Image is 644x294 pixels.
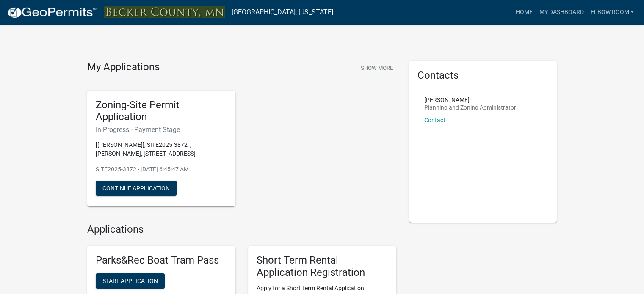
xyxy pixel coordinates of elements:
[96,99,227,124] h5: Zoning-Site Permit Application
[257,284,388,293] p: Apply for a Short Term Rental Application
[536,4,587,20] a: My Dashboard
[257,254,388,279] h5: Short Term Rental Application Registration
[96,181,177,196] button: Continue Application
[96,273,165,289] button: Start Application
[102,277,158,284] span: Start Application
[87,61,160,74] h4: My Applications
[587,4,637,20] a: Elbow Room
[87,223,396,236] h4: Applications
[424,97,516,103] p: [PERSON_NAME]
[424,104,516,110] p: Planning and Zoning Administrator
[417,69,549,82] h5: Contacts
[512,4,536,20] a: Home
[96,126,227,134] h6: In Progress - Payment Stage
[96,165,227,174] p: SITE2025-3872 - [DATE] 6:45:47 AM
[96,254,227,267] h5: Parks&Rec Boat Tram Pass
[424,117,445,124] a: Contact
[232,5,333,19] a: [GEOGRAPHIC_DATA], [US_STATE]
[357,61,396,75] button: Show More
[96,140,227,158] p: [[PERSON_NAME]], SITE2025-3872, , [PERSON_NAME], [STREET_ADDRESS]
[104,6,225,18] img: Becker County, Minnesota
